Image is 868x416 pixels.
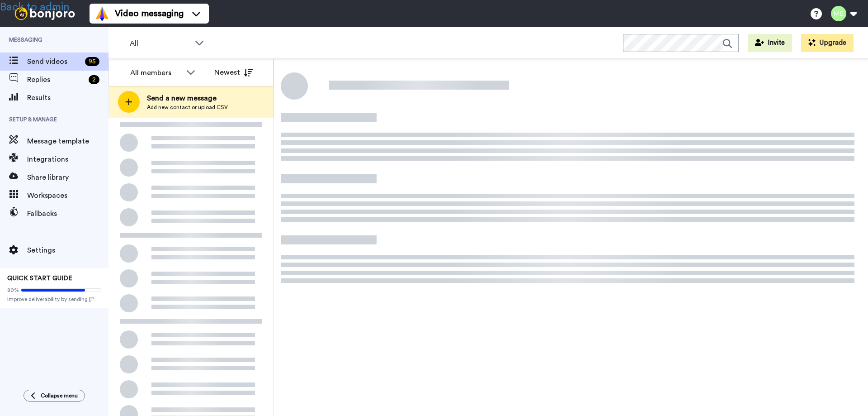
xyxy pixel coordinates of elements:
span: All [130,38,190,49]
span: Share library [27,172,108,183]
span: Send a new message [147,93,228,104]
span: Send videos [27,56,81,67]
span: Integrations [27,154,108,165]
span: Replies [27,74,85,85]
span: Results [27,92,108,103]
span: QUICK START GUIDE [7,275,72,282]
button: Collapse menu [24,390,85,402]
span: Fallbacks [27,208,108,219]
span: Settings [27,245,108,256]
div: All members [130,67,182,78]
button: Upgrade [801,34,854,52]
span: Add new contact or upload CSV [147,104,228,111]
div: 2 [89,75,99,84]
span: Workspaces [27,190,108,201]
span: Collapse menu [41,392,78,399]
span: Message template [27,136,108,147]
span: 80% [7,287,19,294]
button: Invite [748,34,792,52]
span: Improve deliverability by sending [PERSON_NAME]’s from your own email [7,296,101,303]
span: Video messaging [115,7,184,20]
div: 95 [85,57,99,66]
img: vm-color.svg [95,6,109,21]
button: Newest [208,63,259,81]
